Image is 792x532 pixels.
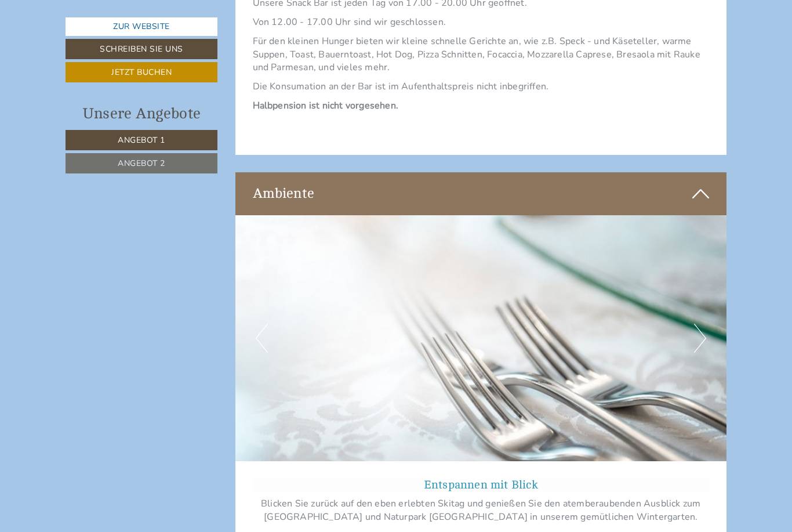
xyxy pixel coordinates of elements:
p: Von 12.00 - 17.00 Uhr sind wir geschlossen. [253,16,710,29]
h3: Entspannen mit Blick [253,479,710,491]
a: Schreiben Sie uns [66,39,217,59]
a: Zur Website [66,17,217,36]
div: Ambiente [235,172,727,215]
button: Next [694,324,706,353]
p: Für den kleinen Hunger bieten wir kleine schnelle Gerichte an, wie z.B. Speck - und Käseteller, w... [253,35,710,75]
a: Jetzt buchen [66,62,217,82]
div: Guten Tag, wie können wir Ihnen helfen? [9,31,198,67]
div: Hotel Ciasa Rü Blanch - Authentic view [17,34,192,43]
button: Senden [387,306,457,326]
button: Previous [256,324,268,353]
div: Unsere Angebote [66,103,217,124]
small: 07:53 [17,56,192,64]
p: Die Konsumation an der Bar ist im Aufenthaltspreis nicht inbegriffen. [253,80,710,93]
strong: Halbpension ist nicht vorgesehen. [253,99,399,112]
div: Montag [201,9,256,28]
span: Angebot 2 [118,158,165,169]
p: Blicken Sie zurück auf den eben erlebten Skitag und genießen Sie den atemberaubenden Ausblick zum... [253,497,710,524]
span: Angebot 1 [118,135,165,146]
